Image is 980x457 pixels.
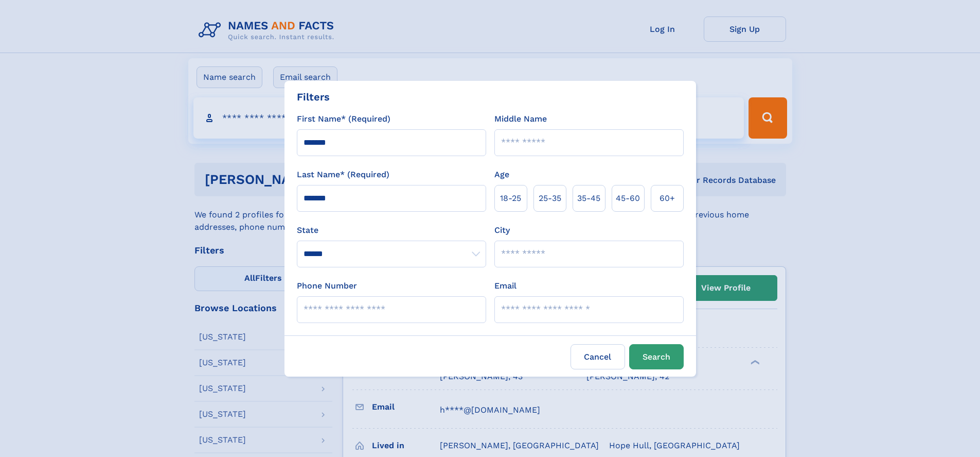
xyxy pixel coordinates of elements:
button: Search [629,344,684,369]
label: Email [494,280,516,292]
label: City [494,224,510,236]
div: Filters [297,89,330,105]
span: 18‑25 [500,192,521,205]
label: Cancel [571,344,625,369]
label: Age [494,168,509,181]
label: Last Name* (Required) [297,168,389,181]
label: State [297,224,486,236]
span: 60+ [660,192,675,205]
span: 25‑35 [539,192,561,205]
label: Phone Number [297,280,357,292]
span: 35‑45 [577,192,600,205]
span: 45‑60 [616,192,640,205]
label: Middle Name [494,113,547,125]
label: First Name* (Required) [297,113,390,125]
